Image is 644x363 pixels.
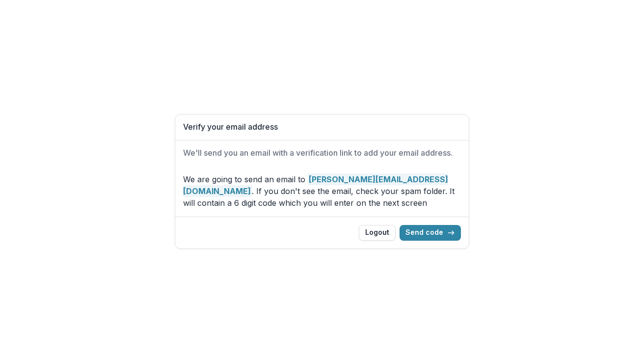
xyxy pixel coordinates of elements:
strong: [PERSON_NAME][EMAIL_ADDRESS][DOMAIN_NAME] [183,173,448,197]
h2: We'll send you an email with a verification link to add your email address. [183,148,461,158]
p: We are going to send an email to . If you don't see the email, check your spam folder. It will co... [183,173,461,209]
h1: Verify your email address [183,122,461,132]
button: Logout [359,225,396,241]
button: Send code [400,225,461,241]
